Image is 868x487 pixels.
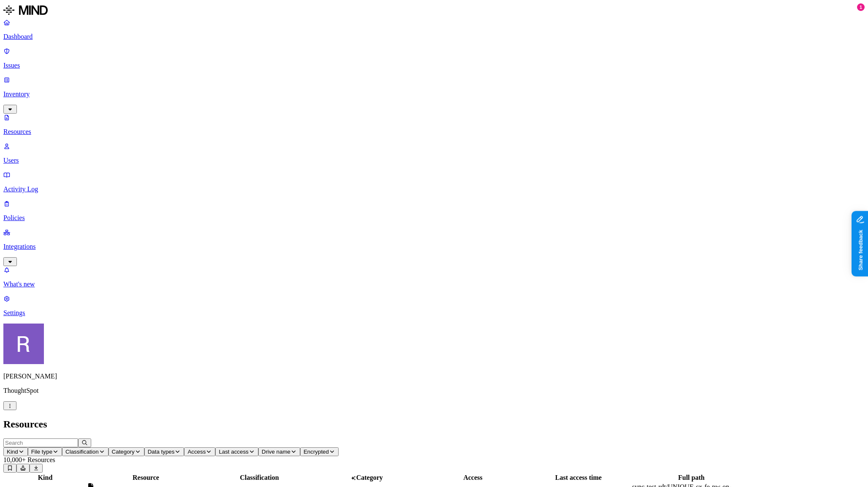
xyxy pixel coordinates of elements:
span: Category [112,449,135,455]
a: Integrations [3,229,865,265]
a: MIND [3,3,865,19]
span: Data types [148,449,175,455]
span: Encrypted [304,449,329,455]
div: Kind [5,474,86,482]
a: Users [3,142,865,164]
span: File type [31,449,52,455]
span: Kind [7,449,18,455]
div: Resource [87,474,204,482]
a: Resources [3,114,865,136]
p: Settings [3,309,865,317]
div: Classification [206,474,313,482]
p: Integrations [3,243,865,250]
span: Category [356,474,383,481]
img: MIND [3,3,48,17]
p: Resources [3,128,865,136]
div: Full path [632,474,751,482]
a: What's new [3,266,865,288]
a: Inventory [3,76,865,112]
a: Policies [3,200,865,222]
span: 10,000+ Resources [3,456,55,463]
span: Access [187,449,206,455]
span: Drive name [262,449,290,455]
a: Issues [3,47,865,69]
h2: Resources [3,419,865,430]
img: Rich Thompson [3,324,44,364]
span: Classification [65,449,99,455]
span: Last access [219,449,248,455]
p: ThoughtSpot [3,387,865,394]
p: Dashboard [3,33,865,41]
a: Activity Log [3,171,865,193]
a: Dashboard [3,19,865,41]
a: Settings [3,295,865,317]
p: Issues [3,62,865,69]
div: Last access time [526,474,630,482]
p: What's new [3,280,865,288]
p: Users [3,157,865,164]
p: Activity Log [3,185,865,193]
p: Inventory [3,90,865,98]
p: Policies [3,214,865,222]
input: Search [3,438,78,447]
div: 1 [857,3,865,11]
div: Access [421,474,525,482]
